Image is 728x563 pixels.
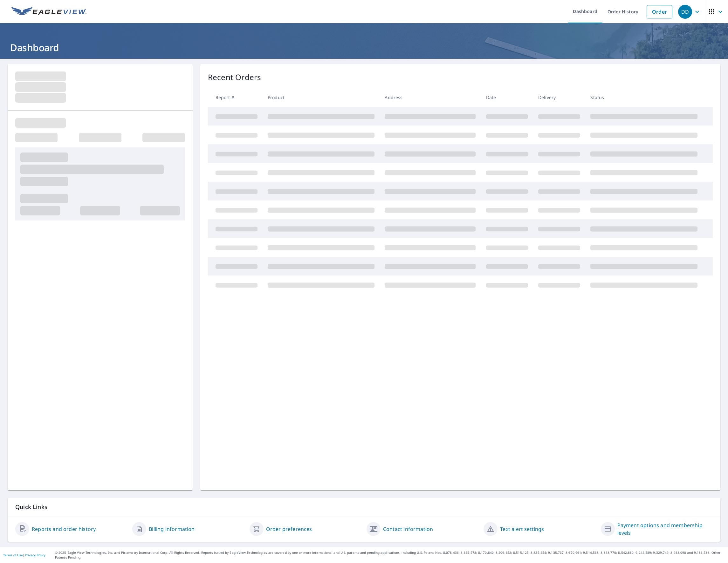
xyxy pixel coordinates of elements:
[32,525,96,533] a: Reports and order history
[8,41,720,54] h1: Dashboard
[678,5,692,19] div: DD
[266,525,312,533] a: Order preferences
[25,553,45,557] a: Privacy Policy
[11,7,86,17] img: EV Logo
[208,71,261,83] p: Recent Orders
[533,88,585,107] th: Delivery
[55,550,725,560] p: © 2025 Eagle View Technologies, Inc. and Pictometry International Corp. All Rights Reserved. Repo...
[617,521,713,537] a: Payment options and membership levels
[208,88,263,107] th: Report #
[3,553,45,557] p: |
[647,5,672,18] a: Order
[263,88,380,107] th: Product
[585,88,703,107] th: Status
[383,525,433,533] a: Contact information
[3,553,23,557] a: Terms of Use
[380,88,481,107] th: Address
[15,503,713,511] p: Quick Links
[500,525,544,533] a: Text alert settings
[149,525,195,533] a: Billing information
[481,88,533,107] th: Date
